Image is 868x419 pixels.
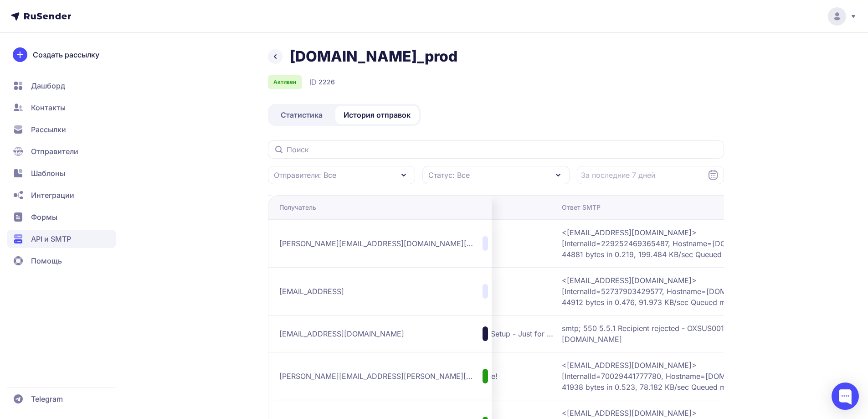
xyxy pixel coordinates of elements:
[273,78,296,86] span: Активен
[31,212,57,222] span: Формы
[31,168,65,179] span: Шаблоны
[279,238,475,249] span: [PERSON_NAME][EMAIL_ADDRESS][DOMAIN_NAME][PERSON_NAME]
[344,109,411,120] span: История отправок
[562,275,790,308] span: <[EMAIL_ADDRESS][DOMAIN_NAME]> [InternalId=52737903429577, Hostname=[DOMAIN_NAME]] 44912 bytes in...
[279,371,475,382] span: [PERSON_NAME][EMAIL_ADDRESS][PERSON_NAME][DOMAIN_NAME]
[577,166,724,184] input: Datepicker input
[562,227,790,260] span: <[EMAIL_ADDRESS][DOMAIN_NAME]> [InternalId=229252469365487, Hostname=[DOMAIN_NAME]] 44881 bytes i...
[309,77,335,88] div: ID
[562,323,790,345] span: smtp; 550 5.5.1 Recipient rejected - OXSUS001_403 - [URL][DOMAIN_NAME]
[31,233,71,244] span: API и SMTP
[31,255,62,266] span: Помощь
[290,47,457,66] h1: [DOMAIN_NAME]_prod
[31,124,66,135] span: Рассылки
[33,49,99,60] span: Создать рассылку
[31,393,63,404] span: Telegram
[31,102,66,113] span: Контакты
[562,360,790,393] span: <[EMAIL_ADDRESS][DOMAIN_NAME]> [InternalId=70029441777780, Hostname=[DOMAIN_NAME]] 41938 bytes in...
[281,109,323,120] span: Статистика
[274,170,336,181] span: Отправители: Все
[318,78,335,87] span: 2226
[428,170,470,181] span: Статус: Все
[268,140,724,159] input: Поиск
[335,106,419,124] a: История отправок
[279,328,404,339] span: [EMAIL_ADDRESS][DOMAIN_NAME]
[31,190,74,201] span: Интеграции
[31,80,65,91] span: Дашборд
[279,286,344,297] span: [EMAIL_ADDRESS]
[7,390,116,408] a: Telegram
[270,106,334,124] a: Статистика
[562,203,601,212] div: Ответ SMTP
[31,146,78,157] span: Отправители
[279,203,316,212] div: Получатель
